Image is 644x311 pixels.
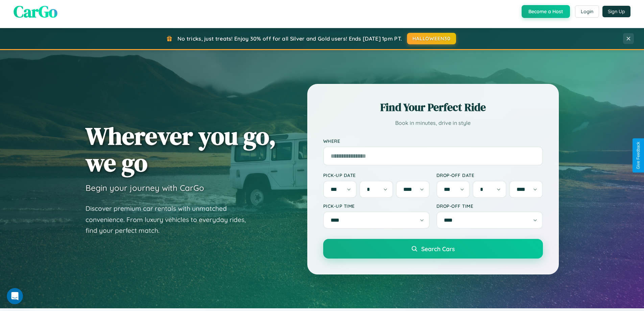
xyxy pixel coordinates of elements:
label: Pick-up Time [323,203,430,209]
button: Sign Up [602,6,630,17]
label: Drop-off Time [436,203,543,209]
span: Search Cars [421,245,455,252]
h3: Begin your journey with CarGo [86,183,204,193]
label: Pick-up Date [323,172,430,178]
div: Give Feedback [636,142,641,169]
button: Search Cars [323,239,543,259]
h1: Wherever you go, we go [86,123,276,176]
p: Book in minutes, drive in style [323,118,543,128]
label: Drop-off Date [436,172,543,178]
button: HALLOWEEN30 [407,33,456,44]
h2: Find Your Perfect Ride [323,100,543,115]
span: No tricks, just treats! Enjoy 30% off for all Silver and Gold users! Ends [DATE] 1pm PT. [177,35,402,42]
span: CarGo [14,0,57,23]
iframe: Intercom live chat [7,288,23,304]
label: Where [323,138,543,144]
button: Login [575,5,599,18]
p: Discover premium car rentals with unmatched convenience. From luxury vehicles to everyday rides, ... [86,203,255,236]
button: Become a Host [522,5,570,18]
